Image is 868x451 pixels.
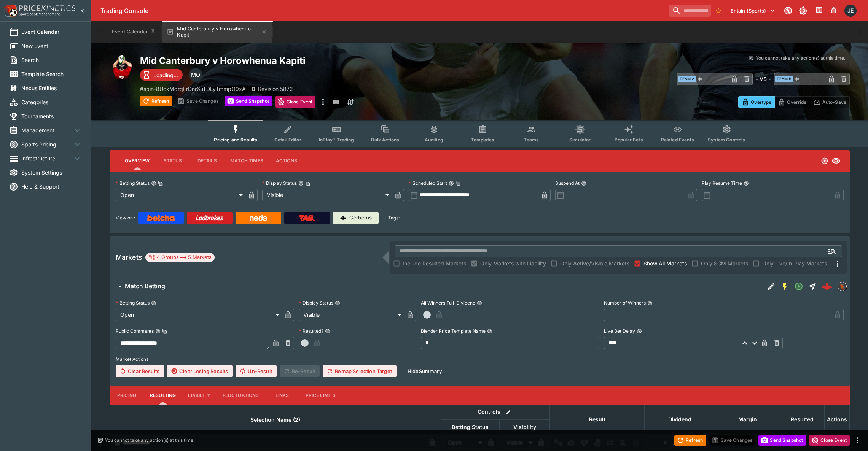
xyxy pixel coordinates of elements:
p: Suspend At [555,180,580,186]
span: Search [21,56,82,64]
span: Templates [471,137,494,143]
a: a3af2915-1c6e-4bb1-9f05-1842785e704f [819,279,835,294]
button: Copy To Clipboard [162,329,167,334]
span: Management [21,126,73,134]
span: Categories [21,98,82,106]
button: Liability [182,386,216,405]
button: more [853,436,862,445]
img: Betcha [147,215,175,221]
div: Open [116,309,282,321]
button: James Edlin [842,2,859,19]
span: InPlay™ Trading [319,137,354,143]
th: Margin [715,405,780,434]
span: Related Events [661,137,694,143]
span: System Controls [708,137,745,143]
button: Copy To Clipboard [158,181,163,186]
button: Blender Price Template Name [487,329,492,334]
img: logo-cerberus--red.svg [822,281,832,292]
button: Event Calendar [107,21,161,43]
span: Event Calendar [21,28,82,36]
button: Close Event [809,435,850,446]
img: rugby_union.png [110,55,134,79]
th: Resulted [780,405,825,434]
span: Help & Support [21,183,82,191]
p: Play Resume Time [702,180,742,186]
p: Scheduled Start [409,180,447,186]
button: Details [190,152,224,170]
button: Copy To Clipboard [456,181,461,186]
button: Display Status [335,300,340,306]
button: Toggle light/dark mode [796,4,810,17]
button: Betting Status [151,300,156,306]
p: Betting Status [116,300,150,306]
svg: Open [794,282,803,291]
span: Tournaments [21,112,82,120]
button: Open [825,245,839,258]
button: Connected to PK [781,4,795,17]
svg: More [833,259,842,268]
label: View on : [116,212,135,224]
span: Infrastructure [21,154,73,162]
span: Template Search [21,70,82,78]
div: Visible [299,309,404,321]
p: Public Comments [116,328,154,334]
th: Dividend [645,405,715,434]
span: Detail Editor [274,137,301,143]
button: Pricing [110,386,144,405]
button: No Bookmarks [712,5,725,17]
svg: Visible [831,156,841,165]
button: Straight [806,279,819,293]
p: All Winners Full-Dividend [421,300,475,306]
img: PriceKinetics Logo [2,3,18,18]
span: Only SGM Markets [701,259,748,267]
div: a3af2915-1c6e-4bb1-9f05-1842785e704f [822,281,832,292]
div: Visible [262,189,392,201]
button: Fluctuations [217,386,265,405]
span: Un-Result [236,365,276,377]
button: Refresh [674,435,706,446]
img: Neds [250,215,267,221]
input: search [669,5,711,17]
button: Mid Canterbury v Horowhenua Kapiti [162,21,272,43]
h6: Match Betting [125,282,165,290]
button: Overtype [738,96,775,108]
span: Visibility [505,422,545,432]
span: Popular Bets [615,137,643,143]
span: Auditing [425,137,443,143]
button: Play Resume Time [744,181,749,186]
div: sportingsolutions [838,282,847,291]
span: Bulk Actions [371,137,399,143]
button: Override [774,96,810,108]
p: Display Status [262,180,297,186]
div: James Edlin [844,5,857,17]
button: more [319,96,328,108]
h2: Copy To Clipboard [140,55,495,67]
div: Matthew Oliver [189,68,202,82]
button: SGM Enabled [778,279,792,293]
svg: Open [821,157,828,165]
button: Clear Results [116,365,164,377]
img: Ladbrokes [196,215,223,221]
span: Show All Markets [643,259,687,267]
button: Price Limits [299,386,342,405]
button: Links [265,386,299,405]
button: Betting StatusCopy To Clipboard [151,181,156,186]
button: Close Event [275,96,316,108]
button: Overview [119,152,156,170]
img: TabNZ [299,215,315,221]
p: Auto-Save [822,98,846,106]
span: Pricing and Results [214,137,257,143]
th: Actions [825,405,850,434]
p: You cannot take any action(s) at this time. [756,55,845,62]
div: Open [116,189,245,201]
button: Display StatusCopy To Clipboard [298,181,304,186]
span: Betting Status [443,422,497,432]
button: Send Snapshot [225,96,272,106]
span: System Settings [21,168,82,176]
button: Suspend At [581,181,586,186]
div: 4 Groups 5 Markets [148,253,212,262]
img: Cerberus [340,215,346,221]
span: Only Active/Visible Markets [560,259,629,267]
p: Blender Price Template Name [421,328,486,334]
span: Team B [775,76,793,82]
